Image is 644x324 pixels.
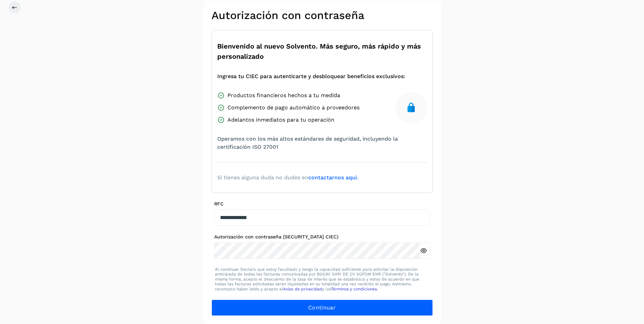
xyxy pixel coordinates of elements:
span: Ingresa tu CIEC para autenticarte y desbloquear beneficios exclusivos: [217,72,405,80]
label: Autorización con contraseña [SECURITY_DATA] CIEC) [214,234,430,240]
span: Adelantos inmediatos para tu operación [227,116,334,124]
h2: Autorización con contraseña [211,9,433,22]
span: Complemento de pago automático a proveedores [227,104,360,112]
span: Si tienes alguna duda no dudes en [217,174,358,182]
span: Productos financieros hechos a tu medida [227,91,340,100]
img: secure [406,102,417,113]
span: Bienvenido al nuevo Solvento. Más seguro, más rápido y más personalizado [217,41,427,61]
span: Continuar [308,304,336,311]
span: Operamos con los más altos estándares de seguridad, incluyendo la certificación ISO 27001 [217,135,427,151]
a: contactarnos aquí. [308,174,358,181]
p: Al continuar Declaro que estoy facultado y tengo la capacidad suficiente para solicitar la dispos... [215,267,429,291]
a: Términos y condiciones. [331,287,378,291]
button: Continuar [211,300,433,316]
a: Aviso de privacidad [283,287,322,291]
label: RFC [214,201,430,207]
